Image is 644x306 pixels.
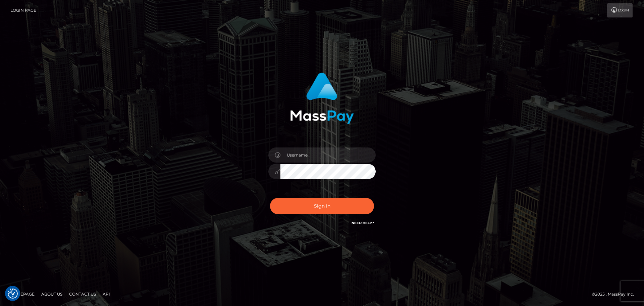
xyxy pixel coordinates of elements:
[8,289,18,299] button: Consent Preferences
[10,3,36,17] a: Login Page
[39,289,65,299] a: About Us
[270,198,374,214] button: Sign in
[592,291,639,298] div: © 2025 , MassPay Inc.
[7,289,37,299] a: Homepage
[607,3,633,17] a: Login
[280,147,376,163] input: Username...
[66,289,99,299] a: Contact Us
[290,73,354,124] img: MassPay Login
[352,221,374,225] a: Need Help?
[100,289,113,299] a: API
[8,289,18,299] img: Revisit consent button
